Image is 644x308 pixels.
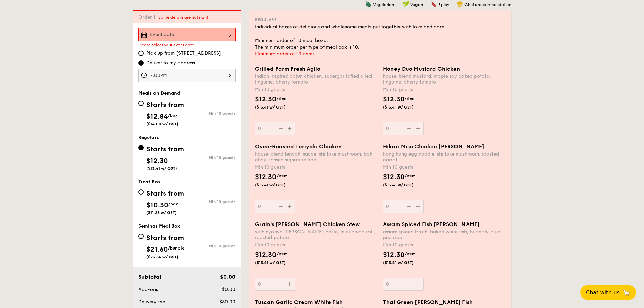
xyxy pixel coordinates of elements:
[586,289,620,296] span: Chat with us
[138,189,144,195] input: Starts from$10.30/box($11.23 w/ GST)Min 10 guests
[146,60,195,66] span: Deliver to my address
[138,223,180,229] span: Seminar Meal Box
[255,24,506,51] div: Individual boxes of delicious and wholesome meals put together with love and care. Minimum order ...
[255,299,343,305] span: Tuscan Garlic Cream White Fish
[431,1,437,7] img: icon-spicy.37a8142b.svg
[410,2,423,7] span: Vegan
[383,73,506,85] div: house-blend mustard, maple soy baked potato, linguine, cherry tomato
[168,113,178,118] span: /box
[146,144,184,155] div: Starts from
[383,221,480,228] span: Assam Spiced Fish [PERSON_NAME]
[146,245,168,254] span: $21.60
[365,1,372,7] img: icon-vegetarian.fe4039eb.svg
[219,299,235,305] span: $30.00
[255,86,378,93] div: Min 10 guests
[138,51,144,56] input: Pick up from [STREET_ADDRESS]
[187,199,236,204] div: Min 10 guests
[146,122,178,126] span: ($14.00 w/ GST)
[255,251,277,259] span: $12.30
[222,287,235,292] span: $0.00
[255,104,301,110] span: ($13.41 w/ GST)
[255,66,320,72] span: Grilled Farm Fresh Aglio
[187,155,236,160] div: Min 10 guests
[255,221,360,228] span: Grain's [PERSON_NAME] Chicken Stew
[255,151,378,163] div: house-blend teriyaki sauce, shiitake mushroom, bok choy, tossed signature rice
[146,50,221,57] span: Pick up from [STREET_ADDRESS]
[402,1,409,7] img: icon-vegan.f8ff3823.svg
[255,242,378,248] div: Min 10 guests
[138,28,236,41] input: Event date
[405,174,416,179] span: /item
[438,2,449,7] span: Spicy
[187,111,236,116] div: Min 10 guests
[255,182,301,188] span: ($13.41 w/ GST)
[138,274,161,280] span: Subtotal
[146,157,168,165] span: $12.30
[138,69,236,82] input: Event time
[255,73,378,85] div: indian inspired cajun chicken, supergarlicfied oiled linguine, cherry tomato
[383,95,405,103] span: $12.30
[383,66,460,72] span: Honey Duo Mustard Chicken
[146,210,177,215] span: ($11.23 w/ GST)
[383,164,506,171] div: Min 10 guests
[383,251,405,259] span: $12.30
[383,242,506,248] div: Min 10 guests
[255,143,342,150] span: Oven-Roasted Teriyaki Chicken
[138,43,236,47] div: Please select your event date
[255,164,378,171] div: Min 10 guests
[457,1,463,7] img: icon-chef-hat.a58ddaea.svg
[255,229,378,240] div: with nyonya [PERSON_NAME] paste, mini bread roll, roasted potato
[580,285,636,300] button: Chat with us🦙
[138,179,161,185] span: Treat Box
[146,201,168,209] span: $10.30
[168,246,184,251] span: /bundle
[146,255,178,259] span: ($23.54 w/ GST)
[158,15,208,20] span: Some details are not right
[383,86,506,93] div: Min 10 guests
[277,96,288,101] span: /item
[383,260,429,265] span: ($13.41 w/ GST)
[255,173,277,181] span: $12.30
[187,244,236,248] div: Min 10 guests
[277,174,288,179] span: /item
[405,252,416,256] span: /item
[622,289,630,297] span: 🦙
[138,299,165,305] span: Delivery fee
[383,182,429,188] span: ($13.41 w/ GST)
[383,151,506,163] div: hong kong egg noodle, shiitake mushroom, roasted carrot
[138,60,144,66] input: Deliver to my address
[138,145,144,150] input: Starts from$12.30($13.41 w/ GST)Min 10 guests
[277,252,288,256] span: /item
[255,51,506,57] div: Minimum order of 10 items.
[138,234,144,239] input: Starts from$21.60/bundle($23.54 w/ GST)Min 10 guests
[146,113,168,121] span: $12.84
[220,274,235,280] span: $0.00
[373,2,394,7] span: Vegetarian
[383,229,506,240] div: assam spiced broth, baked white fish, butterfly blue pea rice
[146,189,184,199] div: Starts from
[138,90,180,96] span: Meals on Demand
[138,135,159,140] span: Regulars
[255,95,277,103] span: $12.30
[138,101,144,106] input: Starts from$12.84/box($14.00 w/ GST)Min 10 guests
[383,173,405,181] span: $12.30
[146,233,184,243] div: Starts from
[146,100,184,110] div: Starts from
[146,166,177,171] span: ($13.41 w/ GST)
[383,104,429,110] span: ($13.41 w/ GST)
[255,17,277,22] span: Regulars
[255,260,301,265] span: ($13.41 w/ GST)
[168,202,178,206] span: /box
[405,96,416,101] span: /item
[383,299,473,305] span: Thai Green [PERSON_NAME] Fish
[464,2,511,7] span: Chef's recommendation
[138,14,158,20] span: Order 1
[138,287,158,292] span: Add-ons
[383,143,484,150] span: Hikari Miso Chicken [PERSON_NAME]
